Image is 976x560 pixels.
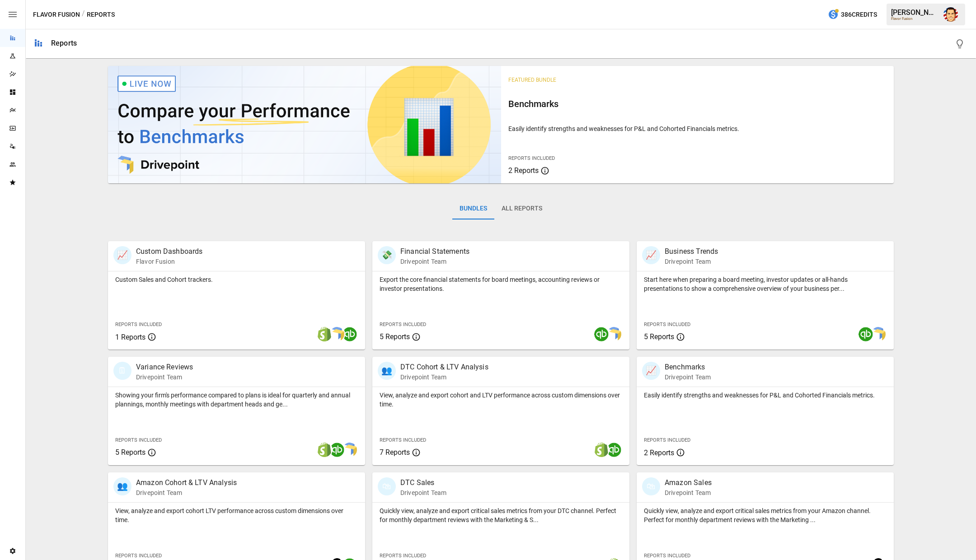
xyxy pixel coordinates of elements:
p: Financial Statements [400,246,469,257]
p: Custom Dashboards [136,246,203,257]
p: Quickly view, analyze and export critical sales metrics from your DTC channel. Perfect for monthl... [380,506,622,524]
span: 2 Reports [508,166,539,175]
p: Drivepoint Team [400,257,469,266]
p: Drivepoint Team [665,373,711,382]
div: Reports [51,39,77,47]
img: shopify [317,327,332,341]
span: 386 Credits [841,9,877,20]
p: Drivepoint Team [665,257,718,266]
div: Flavor Fusion [891,17,938,21]
span: Reports Included [115,553,162,559]
span: 5 Reports [115,448,145,457]
span: Reports Included [380,437,426,443]
span: Reports Included [115,437,162,443]
div: [PERSON_NAME] [891,8,938,17]
p: DTC Cohort & LTV Analysis [400,362,488,373]
span: 1 Reports [115,333,145,341]
img: quickbooks [594,327,609,341]
span: Reports Included [644,553,690,559]
img: Austin Gardner-Smith [943,7,958,22]
h6: Benchmarks [508,97,887,111]
p: Drivepoint Team [136,488,237,497]
p: Flavor Fusion [136,257,203,266]
div: / [82,9,85,20]
img: quickbooks [607,443,621,457]
button: Bundles [452,198,494,219]
span: 2 Reports [644,448,674,457]
div: 👥 [378,362,396,380]
p: DTC Sales [400,477,446,488]
div: 📈 [642,246,660,264]
span: Reports Included [508,155,555,161]
img: smart model [871,327,886,341]
span: 5 Reports [380,332,410,341]
img: quickbooks [343,327,357,341]
p: Business Trends [665,246,718,257]
p: Custom Sales and Cohort trackers. [115,275,358,284]
button: All Reports [494,198,549,219]
span: 5 Reports [644,332,674,341]
p: View, analyze and export cohort and LTV performance across custom dimensions over time. [380,391,622,409]
img: smart model [607,327,621,341]
p: View, analyze and export cohort LTV performance across custom dimensions over time. [115,506,358,524]
div: 📈 [642,362,660,380]
div: 🛍 [642,477,660,495]
p: Showing your firm's performance compared to plans is ideal for quarterly and annual plannings, mo... [115,391,358,409]
span: Reports Included [115,322,162,327]
img: shopify [594,443,609,457]
img: quickbooks [330,443,344,457]
p: Variance Reviews [136,362,193,373]
p: Amazon Cohort & LTV Analysis [136,477,237,488]
p: Benchmarks [665,362,711,373]
div: 🛍 [378,477,396,495]
p: Drivepoint Team [665,488,712,497]
img: video thumbnail [108,66,501,183]
img: smart model [330,327,344,341]
button: Flavor Fusion [33,9,80,20]
span: Reports Included [644,437,690,443]
img: smart model [343,443,357,457]
span: Reports Included [380,553,426,559]
img: quickbooks [859,327,873,341]
p: Easily identify strengths and weaknesses for P&L and Cohorted Financials metrics. [644,391,887,400]
p: Easily identify strengths and weaknesses for P&L and Cohorted Financials metrics. [508,124,887,133]
img: shopify [317,443,332,457]
div: 🗓 [113,362,131,380]
div: 💸 [378,246,396,264]
p: Drivepoint Team [400,488,446,497]
span: 7 Reports [380,448,410,457]
span: Reports Included [644,322,690,327]
p: Quickly view, analyze and export critical sales metrics from your Amazon channel. Perfect for mon... [644,506,887,524]
div: 📈 [113,246,131,264]
p: Amazon Sales [665,477,712,488]
span: Reports Included [380,322,426,327]
p: Drivepoint Team [400,373,488,382]
p: Start here when preparing a board meeting, investor updates or all-hands presentations to show a ... [644,275,887,293]
p: Export the core financial statements for board meetings, accounting reviews or investor presentat... [380,275,622,293]
span: Featured Bundle [508,77,556,83]
p: Drivepoint Team [136,373,193,382]
div: 👥 [113,477,131,495]
button: Austin Gardner-Smith [938,2,963,27]
button: 386Credits [824,6,881,23]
